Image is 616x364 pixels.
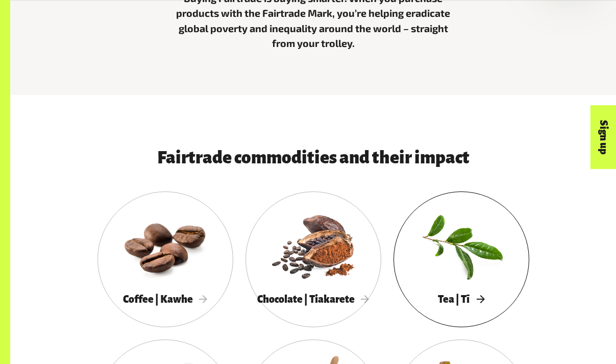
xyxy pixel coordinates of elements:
[77,148,550,167] h3: Fairtrade commodities and their impact
[245,191,381,327] a: Chocolate | Tiakarete
[97,191,233,327] a: Coffee | Kawhe
[257,294,369,305] span: Chocolate | Tiakarete
[393,191,529,327] a: Tea | Tī
[123,294,208,305] span: Coffee | Kawhe
[438,294,484,305] span: Tea | Tī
